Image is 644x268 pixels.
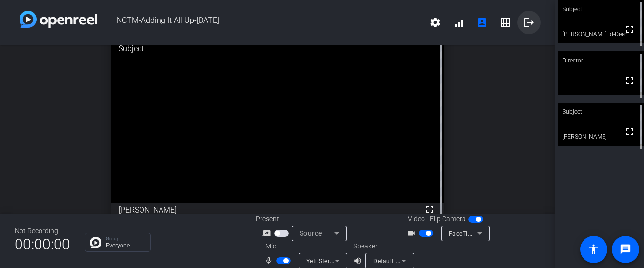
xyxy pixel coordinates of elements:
[300,229,322,237] span: Source
[447,11,470,34] button: signal_cellular_alt
[558,103,644,121] div: Subject
[20,11,97,28] img: white-gradient.svg
[373,257,491,265] span: Default - MacBook Pro Speakers (Built-in)
[558,51,644,70] div: Director
[449,229,574,237] span: FaceTime HD Camera (Built-in) (05ac:8514)
[90,237,101,248] img: Chat Icon
[106,236,145,241] p: Group
[408,214,425,224] span: Video
[256,241,353,251] div: Mic
[262,227,274,239] mat-icon: screen_share_outline
[106,243,145,248] p: Everyone
[620,244,631,255] mat-icon: message
[523,17,535,28] mat-icon: logout
[97,11,423,34] span: NCTM-Adding It All Up-[DATE]
[353,255,365,267] mat-icon: volume_up
[429,17,441,28] mat-icon: settings
[424,204,436,215] mat-icon: fullscreen
[588,244,600,255] mat-icon: accessibility
[306,257,409,265] span: Yeti Stereo Microphone (046d:0ab7)
[624,126,636,138] mat-icon: fullscreen
[15,226,70,236] div: Not Recording
[624,75,636,86] mat-icon: fullscreen
[430,214,466,224] span: Flip Camera
[264,255,276,267] mat-icon: mic_none
[407,227,419,239] mat-icon: videocam_outline
[15,232,70,256] span: 00:00:00
[111,36,444,62] div: Subject
[500,17,511,28] mat-icon: grid_on
[476,17,488,28] mat-icon: account_box
[353,241,412,251] div: Speaker
[256,214,353,224] div: Present
[624,23,636,35] mat-icon: fullscreen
